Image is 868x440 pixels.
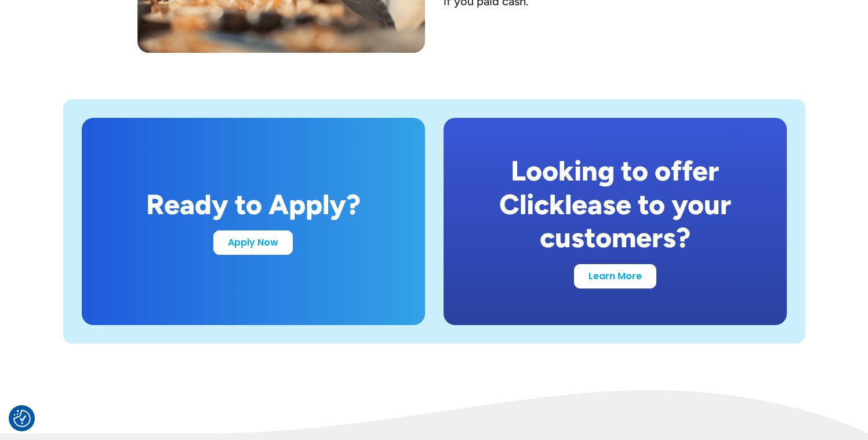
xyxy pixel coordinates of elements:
a: Apply Now [213,230,293,255]
a: Learn More [574,264,656,288]
img: Revisit consent button [13,410,31,427]
div: Ready to Apply? [146,188,361,222]
button: Consent Preferences [13,410,31,427]
div: Looking to offer Clicklease to your customers? [471,154,759,255]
